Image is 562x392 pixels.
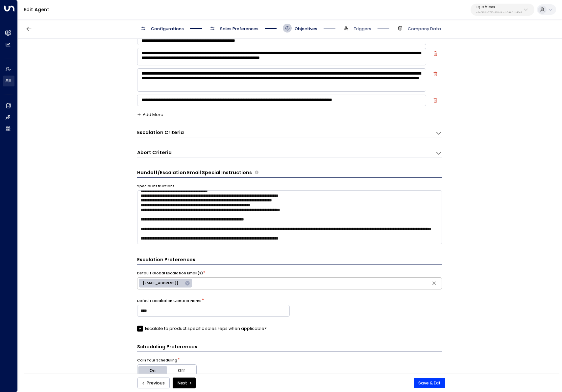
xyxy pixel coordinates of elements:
a: Edit Agent [24,6,49,13]
h3: Handoff/Escalation Email Special Instructions [137,169,252,176]
h3: Escalation Criteria [137,129,184,136]
button: IQ Officescfe0f921-6736-41ff-9ccf-6d0a7fff47c3 [471,4,534,16]
span: Provide any specific instructions for the content of handoff or escalation emails. These notes gu... [255,169,258,176]
h3: Scheduling Preferences [137,343,442,352]
span: Company Data [408,26,441,32]
button: Clear [429,279,439,288]
label: Default Escalation Contact Name [137,298,202,304]
span: [EMAIL_ADDRESS][DOMAIN_NAME] [139,281,187,286]
label: Special Instructions [137,184,175,189]
button: Add More [137,112,163,117]
span: Sales Preferences [220,26,258,32]
div: Platform [137,364,197,377]
button: Save & Exit [414,378,446,388]
span: Triggers [354,26,371,32]
label: Default Global Escalation Email(s) [137,271,203,276]
button: Previous [137,378,170,389]
span: Configurations [151,26,184,32]
p: IQ Offices [476,5,522,9]
div: Escalation CriteriaDefine the scenarios in which the AI agent should escalate the conversation to... [137,129,442,137]
label: Call/Tour Scheduling [137,358,177,363]
button: Next [173,378,196,389]
label: Escalate to product specific sales reps when applicable? [137,326,267,332]
div: [EMAIL_ADDRESS][DOMAIN_NAME] [139,279,192,288]
h3: Abort Criteria [137,149,172,156]
p: cfe0f921-6736-41ff-9ccf-6d0a7fff47c3 [476,11,522,14]
h3: Escalation Preferences [137,256,442,265]
button: Off [167,365,196,377]
div: Abort CriteriaDefine the scenarios in which the AI agent should abort or terminate the conversati... [137,149,442,157]
button: On [137,365,167,377]
span: Objectives [295,26,317,32]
